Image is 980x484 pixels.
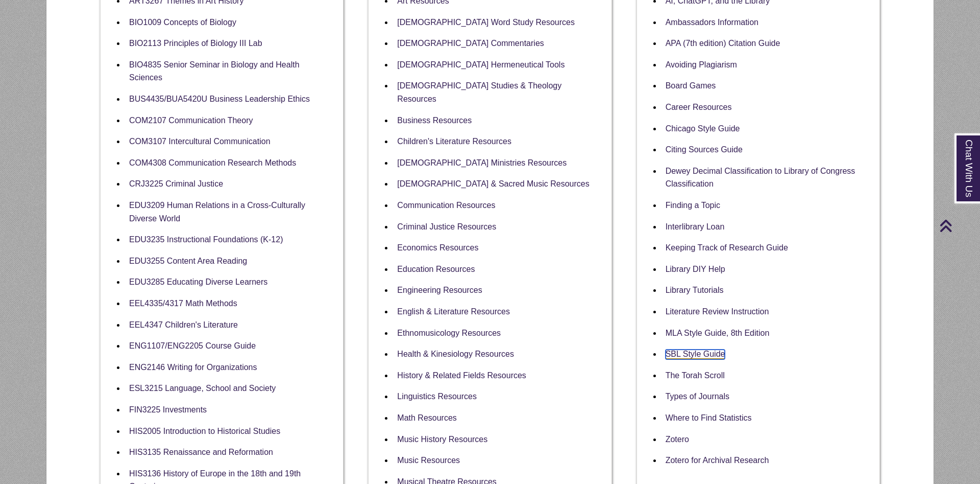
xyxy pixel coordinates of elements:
a: The Torah Scroll [666,371,725,380]
a: COM4308 Communication Research Methods [129,158,296,167]
a: [DEMOGRAPHIC_DATA] Studies & Theology Resources [397,81,561,103]
a: BIO4835 Senior Seminar in Biology and Health Sciences [129,60,300,82]
a: HIS3135 Renaissance and Reformation [129,448,273,456]
a: Zotero [666,435,689,444]
a: Avoiding Plagiarism [666,60,737,69]
a: Interlibrary Loan [666,222,725,231]
a: Business Resources [397,116,472,125]
a: Health & Kinesiology Resources [397,350,514,358]
a: COM3107 Intercultural Communication [129,137,271,146]
a: Board Games [666,81,716,90]
a: History & Related Fields Resources [397,371,526,380]
a: ENG2146 Writing for Organizations [129,363,257,372]
a: Chicago Style Guide [666,124,740,133]
a: COM2107 Communication Theory [129,116,253,125]
a: Linguistics Resources [397,392,477,401]
a: Music Resources [397,456,460,465]
a: HIS2005 Introduction to Historical Studies [129,427,280,435]
a: BIO2113 Principles of Biology III Lab [129,39,262,48]
a: Keeping Track of Research Guide [666,243,788,252]
a: [DEMOGRAPHIC_DATA] Commentaries [397,39,544,48]
a: ESL3215 Language, School and Society [129,384,276,393]
a: Ambassadors Information [666,18,758,27]
a: EDU3209 Human Relations in a Cross-Culturally Diverse World [129,201,305,223]
a: ENG1107/ENG2205 Course Guide [129,341,256,350]
a: BIO1009 Concepts of Biology [129,18,236,27]
a: Dewey Decimal Classification to Library of Congress Classification [666,167,855,189]
a: Library Tutorials [666,286,724,294]
a: SBL Style Guide [666,350,725,359]
a: Children's Literature Resources [397,137,511,146]
a: Math Resources [397,413,457,422]
a: English & Literature Resources [397,307,510,316]
a: Career Resources [666,103,732,111]
a: [DEMOGRAPHIC_DATA] Hermeneutical Tools [397,60,565,69]
a: EDU3285 Educating Diverse Learners [129,278,267,286]
a: FIN3225 Investments [129,405,207,414]
a: Citing Sources Guide [666,145,743,154]
a: Literature Review Instruction [666,307,769,316]
a: Library DIY Help [666,265,725,273]
a: Types of Journals [666,392,729,401]
a: Criminal Justice Resources [397,222,496,231]
a: [DEMOGRAPHIC_DATA] Ministries Resources [397,158,567,167]
a: EDU3235 Instructional Foundations (K-12) [129,235,283,244]
a: Ethnomusicology Resources [397,329,501,337]
a: [DEMOGRAPHIC_DATA] & Sacred Music Resources [397,179,589,188]
a: EDU3255 Content Area Reading [129,257,247,265]
a: Finding a Topic [666,201,720,210]
a: BUS4435/BUA5420U Business Leadership Ethics [129,95,310,103]
a: Education Resources [397,265,475,273]
a: Zotero for Archival Research [666,456,769,465]
a: Back to Top [939,219,977,233]
a: [DEMOGRAPHIC_DATA] Word Study Resources [397,18,575,27]
a: Where to Find Statistics [666,413,752,422]
a: MLA Style Guide, 8th Edition [666,329,770,337]
a: EEL4335/4317 Math Methods [129,299,237,308]
a: Engineering Resources [397,286,482,294]
a: Communication Resources [397,201,495,210]
a: CRJ3225 Criminal Justice [129,179,223,188]
a: APA (7th edition) Citation Guide [666,39,780,48]
a: Economics Resources [397,243,478,252]
a: EEL4347 Children's Literature [129,320,238,329]
a: Music History Resources [397,435,487,444]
